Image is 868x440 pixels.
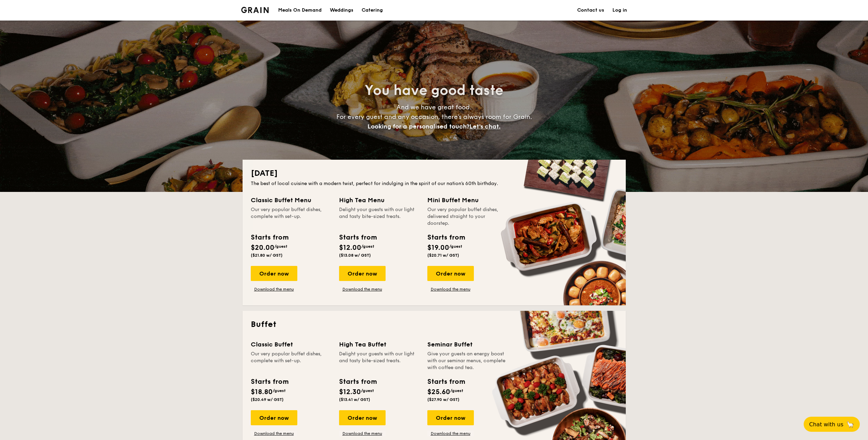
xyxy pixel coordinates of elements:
span: ($20.49 w/ GST) [251,397,284,402]
div: Starts from [427,377,465,387]
span: $19.00 [427,244,449,252]
span: /guest [273,388,286,393]
div: Delight your guests with our light and tasty bite-sized treats. [339,351,419,371]
span: Let's chat. [469,123,501,130]
div: Classic Buffet Menu [251,195,331,205]
div: Give your guests an energy boost with our seminar menus, complete with coffee and tea. [427,351,507,371]
span: /guest [449,244,462,249]
a: Download the menu [427,431,474,436]
span: $12.00 [339,244,361,252]
div: Starts from [339,232,376,243]
div: Delight your guests with our light and tasty bite-sized treats. [339,206,419,227]
div: Order now [251,410,297,425]
a: Download the menu [339,286,386,292]
a: Download the menu [339,431,386,436]
div: Starts from [339,377,376,387]
a: Download the menu [251,431,297,436]
a: Logotype [241,7,269,13]
span: $25.60 [427,388,450,396]
div: Starts from [427,232,465,243]
div: Our very popular buffet dishes, delivered straight to your doorstep. [427,206,507,227]
span: ($20.71 w/ GST) [427,253,459,258]
div: High Tea Menu [339,195,419,205]
span: You have good taste [365,82,503,99]
span: /guest [361,244,374,249]
button: Chat with us🦙 [804,417,860,432]
a: Download the menu [251,286,297,292]
div: Starts from [251,232,288,243]
div: Our very popular buffet dishes, complete with set-up. [251,351,331,371]
span: /guest [361,388,374,393]
div: Starts from [251,377,288,387]
div: High Tea Buffet [339,340,419,349]
div: Order now [339,410,386,425]
div: The best of local cuisine with a modern twist, perfect for indulging in the spirit of our nation’... [251,180,618,187]
span: ($27.90 w/ GST) [427,397,459,402]
span: $12.30 [339,388,361,396]
img: Grain [241,7,269,13]
div: Our very popular buffet dishes, complete with set-up. [251,206,331,227]
div: Order now [339,266,386,281]
span: ($21.80 w/ GST) [251,253,283,258]
div: Order now [427,410,474,425]
span: And we have great food. For every guest and any occasion, there’s always room for Grain. [336,103,532,130]
span: Chat with us [809,421,843,428]
span: ($13.08 w/ GST) [339,253,371,258]
h2: Buffet [251,319,618,330]
div: Order now [251,266,297,281]
a: Download the menu [427,286,474,292]
div: Seminar Buffet [427,340,507,349]
span: /guest [274,244,287,249]
div: Mini Buffet Menu [427,195,507,205]
span: ($13.41 w/ GST) [339,397,370,402]
span: Looking for a personalised touch? [367,123,469,130]
div: Order now [427,266,474,281]
h2: [DATE] [251,168,618,179]
span: /guest [450,388,463,393]
div: Classic Buffet [251,340,331,349]
span: $18.80 [251,388,273,396]
span: 🦙 [846,420,854,428]
span: $20.00 [251,244,274,252]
